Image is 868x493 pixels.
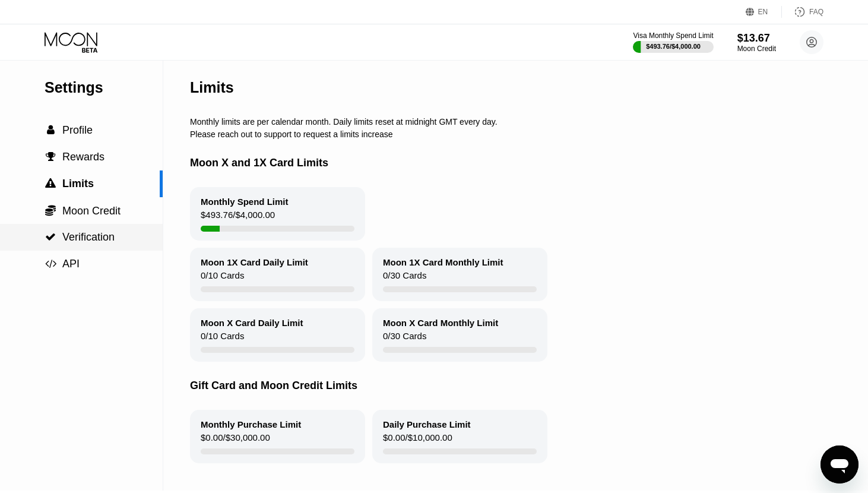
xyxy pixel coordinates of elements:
[201,331,244,347] div: 0 / 10 Cards
[201,432,270,448] div: $0.00 / $30,000.00
[47,125,55,135] span: 
[201,210,275,226] div: $493.76 / $4,000.00
[62,178,94,189] span: Limits
[45,178,56,189] span: 
[62,151,104,163] span: Rewards
[45,151,56,162] div: 
[737,45,776,53] div: Moon Credit
[45,125,56,135] div: 
[46,151,56,162] span: 
[62,124,93,136] span: Profile
[201,257,308,267] div: Moon 1X Card Daily Limit
[62,205,121,217] span: Moon Credit
[633,31,713,53] div: Visa Monthly Spend Limit$493.76/$4,000.00
[45,178,56,189] div: 
[383,419,471,429] div: Daily Purchase Limit
[45,232,56,242] span: 
[809,8,823,16] div: FAQ
[821,445,859,483] iframe: Button to launch messaging window
[45,258,56,269] span: 
[383,270,426,286] div: 0 / 30 Cards
[45,258,56,269] div: 
[383,432,452,448] div: $0.00 / $10,000.00
[201,270,244,286] div: 0 / 10 Cards
[201,419,301,429] div: Monthly Purchase Limit
[782,6,823,18] div: FAQ
[45,79,163,96] div: Settings
[190,79,234,96] div: Limits
[62,231,115,243] span: Verification
[758,8,768,16] div: EN
[737,32,776,53] div: $13.67Moon Credit
[633,31,713,40] div: Visa Monthly Spend Limit
[646,43,701,50] div: $493.76 / $4,000.00
[201,318,303,328] div: Moon X Card Daily Limit
[737,32,776,45] div: $13.67
[383,318,498,328] div: Moon X Card Monthly Limit
[201,197,289,207] div: Monthly Spend Limit
[62,258,80,270] span: API
[746,6,782,18] div: EN
[45,204,56,216] span: 
[383,331,426,347] div: 0 / 30 Cards
[45,232,56,242] div: 
[383,257,503,267] div: Moon 1X Card Monthly Limit
[45,204,56,216] div: 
